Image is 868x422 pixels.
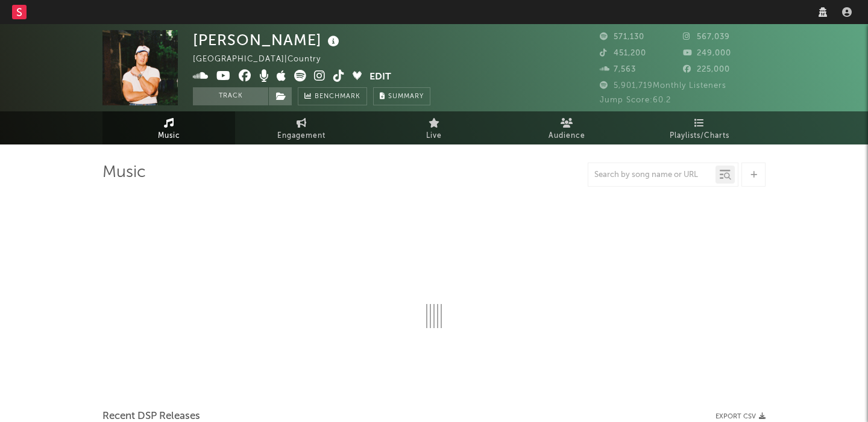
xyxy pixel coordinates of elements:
a: Benchmark [298,87,367,105]
a: Audience [500,111,633,144]
span: Audience [549,129,585,143]
div: [PERSON_NAME] [193,30,342,50]
span: 5,901,719 Monthly Listeners [600,82,726,90]
input: Search by song name or URL [588,170,715,180]
a: Live [368,111,500,144]
button: Track [193,87,268,105]
span: 567,039 [683,33,730,41]
a: Music [102,111,235,144]
button: Edit [370,70,391,85]
span: 451,200 [600,49,646,57]
span: Summary [388,93,424,100]
button: Export CSV [715,413,766,420]
span: Jump Score: 60.2 [600,96,671,104]
a: Engagement [235,111,368,144]
div: [GEOGRAPHIC_DATA] | Country [193,52,335,67]
span: 571,130 [600,33,644,41]
span: Playlists/Charts [670,129,729,143]
span: Benchmark [315,90,360,104]
a: Playlists/Charts [633,111,766,144]
span: Live [426,129,442,143]
button: Summary [373,87,430,105]
span: 225,000 [683,66,730,73]
span: 249,000 [683,49,731,57]
span: Engagement [277,129,325,143]
span: Music [158,129,180,143]
span: 7,563 [600,66,636,73]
